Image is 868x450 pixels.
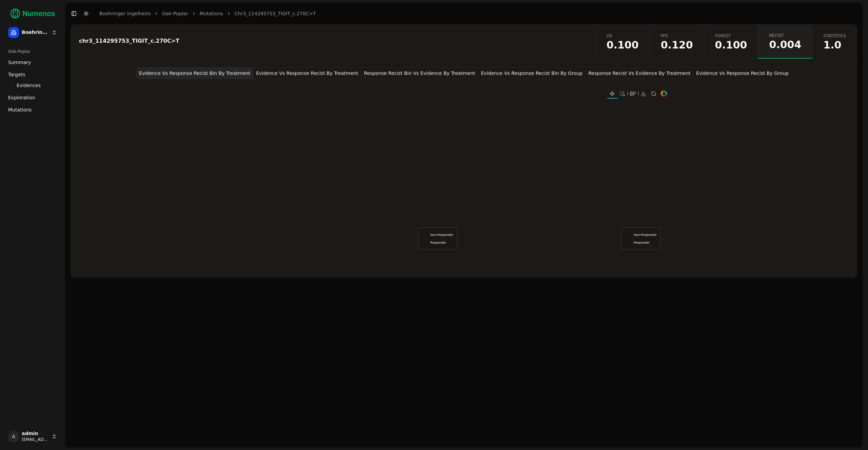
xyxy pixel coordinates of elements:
[5,92,60,103] a: Exploration
[586,67,693,79] button: Response Recist Vs Evidence By Treatment
[136,67,253,79] button: Evidence Vs Response Recist Bin By Treatment
[8,94,35,101] span: Exploration
[5,57,60,68] a: Summary
[99,10,151,17] a: Boehringer Ingelheim
[5,24,60,41] button: Boehringer Ingelheim
[704,25,758,59] a: Forest0.100
[361,67,478,79] button: Response Recist Bin Vs Evidence By Treatment
[693,67,792,79] button: Evidence Vs Response Recist By Group
[661,40,693,50] span: 0.120
[162,10,188,17] a: Oak-Poplar
[758,25,812,59] a: Recist0.004
[607,40,639,50] span: 0.100
[812,25,857,59] a: Statistics1.0
[595,25,650,59] a: OS0.100
[5,5,60,22] img: Numenos
[478,67,586,79] button: Evidence Vs Response Recist Bin By Group
[22,437,49,442] span: [EMAIL_ADDRESS]
[5,104,60,115] a: Mutations
[715,40,747,50] span: 0.100
[5,46,60,57] div: Oak-Poplar
[823,40,846,50] span: 1.0
[79,38,585,44] div: chr3_114295753_TIGIT_c.270C>T
[8,106,32,113] span: Mutations
[8,59,31,66] span: Summary
[22,29,49,36] span: Boehringer Ingelheim
[69,9,79,18] button: Toggle Sidebar
[769,33,801,38] span: Recist
[715,33,747,39] span: Forest
[5,428,60,445] button: Aadmin[EMAIL_ADDRESS]
[8,431,19,442] span: A
[200,10,223,17] a: Mutations
[14,81,52,90] a: Evidences
[607,33,639,39] span: OS
[769,40,801,50] span: 0.004
[17,82,41,89] span: Evidences
[661,33,693,39] span: PFS
[8,71,25,78] span: Targets
[5,69,60,80] a: Targets
[22,431,49,437] span: admin
[235,10,316,17] a: chr3_114295753_TIGIT_c.270C>T
[823,33,846,39] span: Statistics
[81,9,91,18] button: Toggle Dark Mode
[253,67,361,79] button: Evidence Vs Response Recist By Treatment
[650,25,704,59] a: PFS0.120
[99,10,316,17] nav: breadcrumb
